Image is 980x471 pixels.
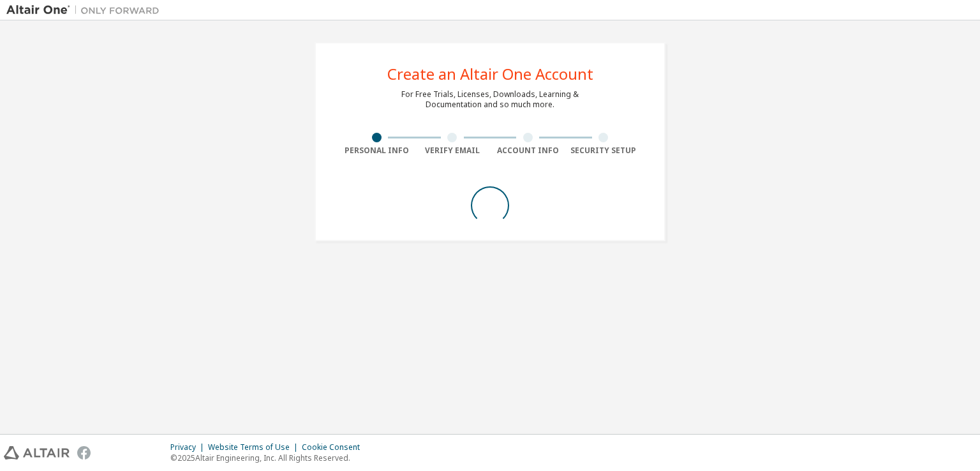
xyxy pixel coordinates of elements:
[4,446,70,460] img: altair_logo.svg
[566,146,642,156] div: Security Setup
[208,442,302,452] div: Website Terms of Use
[415,146,491,156] div: Verify Email
[77,446,91,460] img: facebook.svg
[170,442,208,452] div: Privacy
[302,442,367,452] div: Cookie Consent
[170,452,367,463] p: © 2025 Altair Engineering, Inc. All Rights Reserved.
[401,89,579,110] div: For Free Trials, Licenses, Downloads, Learning & Documentation and so much more.
[6,4,166,17] img: Altair One
[490,146,566,156] div: Account Info
[387,66,593,82] div: Create an Altair One Account
[339,146,415,156] div: Personal Info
